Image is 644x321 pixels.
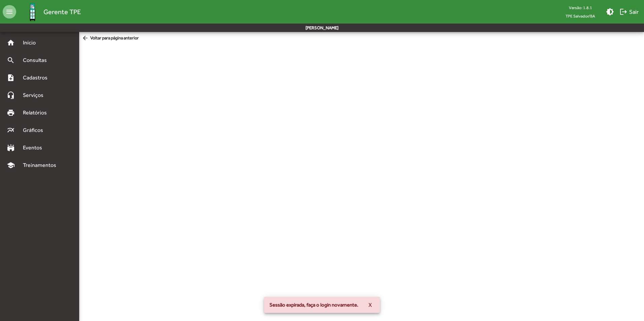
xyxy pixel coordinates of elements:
img: Logo [22,1,43,23]
span: X [368,299,372,311]
span: Início [19,39,45,47]
span: Gerente TPE [43,6,81,17]
span: Sair [619,6,639,18]
mat-icon: arrow_back [82,35,90,42]
mat-icon: brightness_medium [606,8,614,16]
a: Gerente TPE [16,1,81,23]
span: Voltar para página anterior [82,35,139,42]
span: Sessão expirada, faça o login novamente. [269,301,358,308]
button: Sair [617,6,641,18]
div: Versão: 1.8.1 [560,3,601,12]
mat-icon: home [7,39,15,47]
span: TPE Salvador/BA [560,12,601,20]
mat-icon: menu [3,5,16,19]
button: X [363,299,377,311]
mat-icon: logout [619,8,627,16]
